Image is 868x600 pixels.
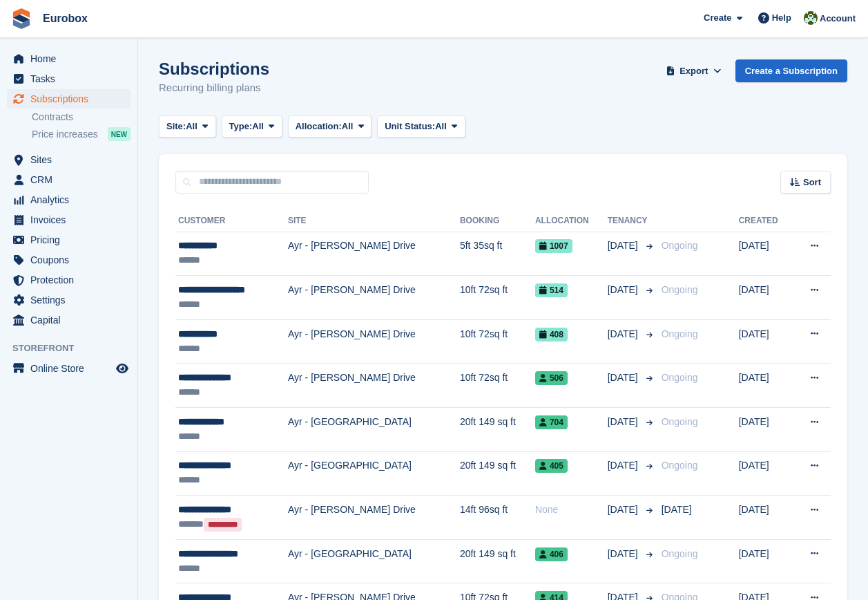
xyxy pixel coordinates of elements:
[662,548,698,559] span: Ongoing
[662,504,692,515] span: [DATE]
[664,59,724,82] button: Export
[739,319,792,364] td: [DATE]
[608,283,641,297] span: [DATE]
[30,230,113,250] span: Pricing
[11,8,32,29] img: stora-icon-8386f47178a22dfd0bd8f6a31ec36ba5ce8667c1dd55bd0f319d3a0aa187defe.svg
[662,416,698,427] span: Ongoing
[535,547,568,561] span: 406
[288,451,460,496] td: Ayr - [GEOGRAPHIC_DATA]
[159,59,269,78] h1: Subscriptions
[30,150,113,169] span: Sites
[288,364,460,408] td: Ayr - [PERSON_NAME] Drive
[772,11,791,25] span: Help
[662,372,698,383] span: Ongoing
[739,364,792,408] td: [DATE]
[32,128,98,141] span: Price increases
[460,539,535,583] td: 20ft 149 sq ft
[460,319,535,364] td: 10ft 72sq ft
[608,238,641,253] span: [DATE]
[30,170,113,189] span: CRM
[735,59,847,82] a: Create a Subscription
[535,328,568,341] span: 408
[608,547,641,561] span: [DATE]
[460,496,535,540] td: 14ft 96sq ft
[460,232,535,276] td: 5ft 35sq ft
[12,341,137,355] span: Storefront
[7,359,131,378] a: menu
[803,176,821,189] span: Sort
[175,210,288,232] th: Customer
[608,415,641,429] span: [DATE]
[288,276,460,320] td: Ayr - [PERSON_NAME] Drive
[342,120,354,133] span: All
[7,270,131,290] a: menu
[377,115,465,138] button: Unit Status: All
[166,120,186,133] span: Site:
[662,284,698,295] span: Ongoing
[460,276,535,320] td: 10ft 72sq ft
[460,364,535,408] td: 10ft 72sq ft
[739,276,792,320] td: [DATE]
[288,232,460,276] td: Ayr - [PERSON_NAME] Drive
[739,496,792,540] td: [DATE]
[535,503,608,517] div: None
[159,115,216,138] button: Site: All
[30,250,113,270] span: Coupons
[222,115,282,138] button: Type: All
[435,120,447,133] span: All
[159,80,269,96] p: Recurring billing plans
[229,120,253,133] span: Type:
[108,127,131,141] div: NEW
[535,371,568,385] span: 506
[535,459,568,473] span: 405
[460,408,535,452] td: 20ft 149 sq ft
[662,240,698,251] span: Ongoing
[679,64,708,78] span: Export
[30,270,113,290] span: Protection
[608,371,641,385] span: [DATE]
[608,458,641,473] span: [DATE]
[460,210,535,232] th: Booking
[30,359,113,378] span: Online Store
[7,49,131,68] a: menu
[804,11,818,25] img: Lorna Russell
[7,250,131,270] a: menu
[30,310,113,330] span: Capital
[7,150,131,169] a: menu
[7,230,131,250] a: menu
[288,539,460,583] td: Ayr - [GEOGRAPHIC_DATA]
[7,89,131,109] a: menu
[739,451,792,496] td: [DATE]
[30,49,113,68] span: Home
[32,126,131,142] a: Price increases NEW
[30,290,113,310] span: Settings
[535,283,568,297] span: 514
[460,451,535,496] td: 20ft 149 sq ft
[739,232,792,276] td: [DATE]
[7,310,131,330] a: menu
[288,496,460,540] td: Ayr - [PERSON_NAME] Drive
[820,12,856,26] span: Account
[535,210,608,232] th: Allocation
[7,290,131,310] a: menu
[30,69,113,88] span: Tasks
[186,120,197,133] span: All
[288,408,460,452] td: Ayr - [GEOGRAPHIC_DATA]
[739,408,792,452] td: [DATE]
[288,319,460,364] td: Ayr - [PERSON_NAME] Drive
[7,170,131,189] a: menu
[288,115,372,138] button: Allocation: All
[37,7,93,30] a: Eurobox
[30,190,113,209] span: Analytics
[114,360,131,377] a: Preview store
[608,210,656,232] th: Tenancy
[739,539,792,583] td: [DATE]
[288,210,460,232] th: Site
[608,503,641,517] span: [DATE]
[535,415,568,429] span: 704
[662,328,698,339] span: Ongoing
[385,120,435,133] span: Unit Status:
[608,327,641,341] span: [DATE]
[30,89,113,109] span: Subscriptions
[7,69,131,88] a: menu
